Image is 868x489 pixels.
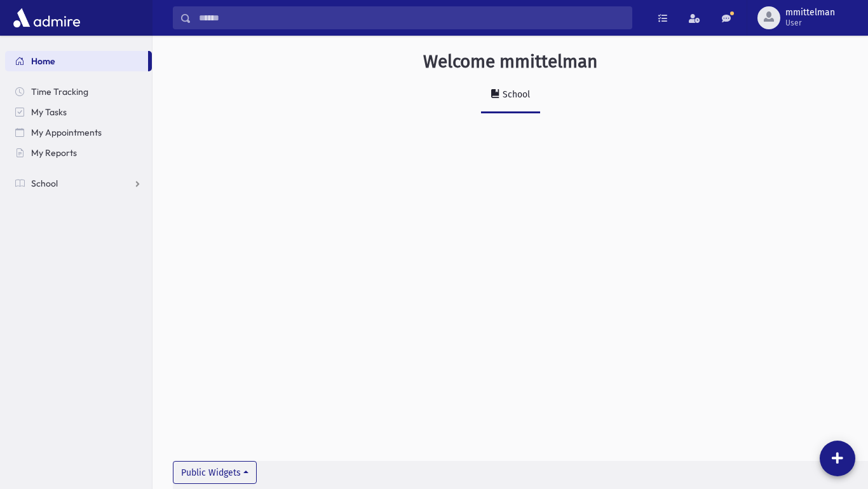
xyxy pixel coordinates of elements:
span: My Reports [31,147,77,159]
a: School [481,78,540,113]
span: mmittelman [785,8,835,18]
a: My Tasks [5,102,152,122]
a: Time Tracking [5,81,152,102]
div: School [500,89,530,100]
a: My Reports [5,143,152,163]
a: School [5,173,152,194]
span: Time Tracking [31,86,88,97]
button: Public Widgets [173,461,257,484]
span: My Tasks [31,106,67,118]
a: My Appointments [5,122,152,143]
span: School [31,178,58,189]
a: Home [5,51,148,71]
h3: Welcome mmittelman [423,51,597,73]
img: AdmirePro [10,5,83,31]
span: Home [31,55,55,67]
input: Search [191,6,632,29]
span: User [785,18,835,28]
span: My Appointments [31,127,102,138]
